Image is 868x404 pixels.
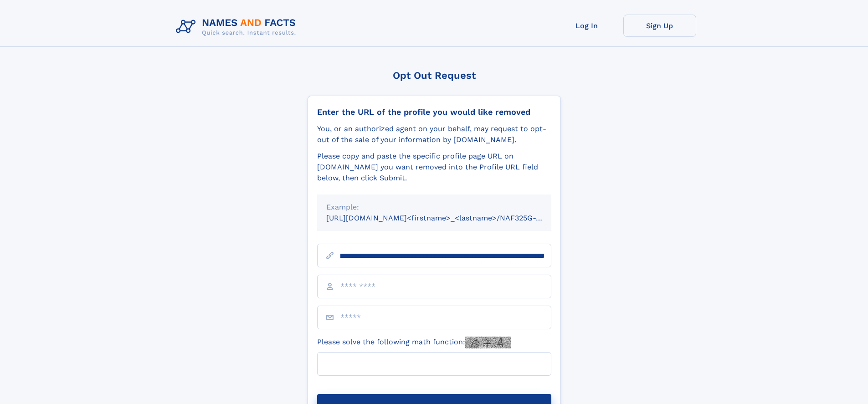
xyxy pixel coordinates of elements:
[623,15,696,37] a: Sign Up
[172,15,303,39] img: Logo Names and Facts
[317,107,551,117] div: Enter the URL of the profile you would like removed
[308,70,561,81] div: Opt Out Request
[326,202,542,213] div: Example:
[326,214,569,222] small: [URL][DOMAIN_NAME]<firstname>_<lastname>/NAF325G-xxxxxxxx
[317,337,511,348] label: Please solve the following math function:
[317,123,551,145] div: You, or an authorized agent on your behalf, may request to opt-out of the sale of your informatio...
[550,15,623,37] a: Log In
[317,151,551,184] div: Please copy and paste the specific profile page URL on [DOMAIN_NAME] you want removed into the Pr...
